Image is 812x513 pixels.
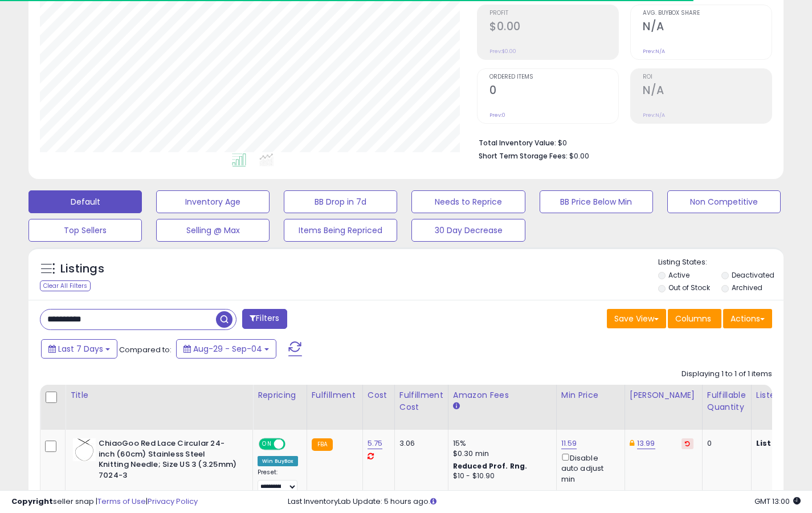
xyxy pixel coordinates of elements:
[453,471,548,481] div: $10 - $10.90
[479,135,764,149] li: $0
[399,389,443,413] div: Fulfillment Cost
[668,309,721,328] button: Columns
[607,309,666,328] button: Save View
[643,20,772,35] h2: N/A
[489,74,618,80] span: Ordered Items
[489,48,516,55] small: Prev: $0.00
[643,112,665,119] small: Prev: N/A
[70,389,248,401] div: Title
[667,190,781,213] button: Non Competitive
[411,219,525,242] button: 30 Day Decrease
[28,219,142,242] button: Top Sellers
[643,10,772,17] span: Avg. Buybox Share
[399,438,439,449] div: 3.06
[284,219,397,242] button: Items Being Repriced
[258,469,298,494] div: Preset:
[11,496,198,507] div: seller snap | |
[675,313,711,324] span: Columns
[453,449,548,459] div: $0.30 min
[643,74,772,80] span: ROI
[11,496,53,507] strong: Copyright
[707,438,742,449] div: 0
[489,10,618,17] span: Profit
[242,309,287,329] button: Filters
[561,438,577,449] a: 11.59
[368,389,390,401] div: Cost
[630,389,697,401] div: [PERSON_NAME]
[193,343,262,355] span: Aug-29 - Sep-04
[73,438,96,461] img: 41J80U2M5+L._SL40_.jpg
[569,150,589,161] span: $0.00
[312,438,333,451] small: FBA
[479,151,568,161] b: Short Term Storage Fees:
[260,439,274,449] span: ON
[284,190,397,213] button: BB Drop in 7d
[643,48,665,55] small: Prev: N/A
[288,496,801,507] div: Last InventoryLab Update: 5 hours ago.
[41,339,117,359] button: Last 7 Days
[156,219,270,242] button: Selling @ Max
[668,283,710,292] label: Out of Stock
[411,190,525,213] button: Needs to Reprice
[28,190,142,213] button: Default
[453,389,552,401] div: Amazon Fees
[754,496,801,507] span: 2025-09-12 13:00 GMT
[60,261,104,277] h5: Listings
[312,389,358,401] div: Fulfillment
[156,190,270,213] button: Inventory Age
[176,339,276,359] button: Aug-29 - Sep-04
[723,309,772,328] button: Actions
[668,270,689,280] label: Active
[258,389,302,401] div: Repricing
[489,20,618,35] h2: $0.00
[479,138,556,148] b: Total Inventory Value:
[40,280,91,291] div: Clear All Filters
[148,496,198,507] a: Privacy Policy
[707,389,746,413] div: Fulfillable Quantity
[732,270,774,280] label: Deactivated
[58,343,103,355] span: Last 7 Days
[682,369,772,380] div: Displaying 1 to 1 of 1 items
[561,389,620,401] div: Min Price
[489,112,505,119] small: Prev: 0
[561,451,616,484] div: Disable auto adjust min
[453,401,460,412] small: Amazon Fees.
[637,438,655,449] a: 13.99
[453,461,528,471] b: Reduced Prof. Rng.
[119,344,172,355] span: Compared to:
[489,84,618,99] h2: 0
[756,438,808,449] b: Listed Price:
[540,190,653,213] button: BB Price Below Min
[284,439,302,449] span: OFF
[643,84,772,99] h2: N/A
[368,438,383,449] a: 5.75
[732,283,762,292] label: Archived
[258,456,298,466] div: Win BuyBox
[97,496,146,507] a: Terms of Use
[658,257,784,268] p: Listing States:
[99,438,237,483] b: ChiaoGoo Red Lace Circular 24-inch (60cm) Stainless Steel Knitting Needle; Size US 3 (3.25mm) 7024-3
[453,438,548,449] div: 15%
